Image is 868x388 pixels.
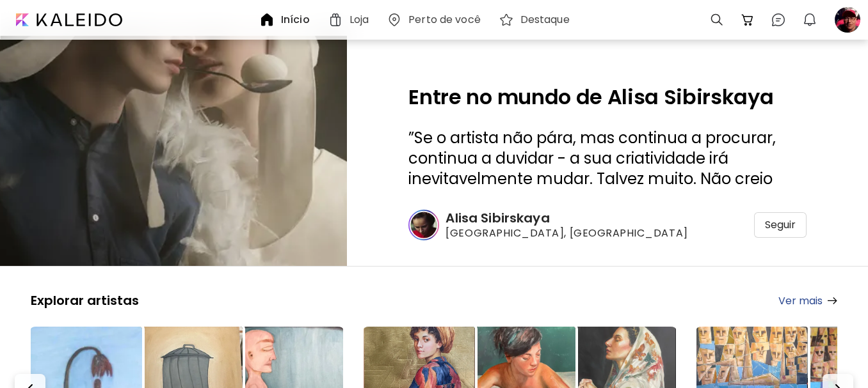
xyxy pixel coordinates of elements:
a: Loja [328,12,374,27]
span: [GEOGRAPHIC_DATA], [GEOGRAPHIC_DATA] [446,226,687,240]
span: Seguir [765,219,796,231]
h6: Início [281,15,310,25]
h5: Explorar artistas [31,292,139,309]
a: Alisa Sibirskaya[GEOGRAPHIC_DATA], [GEOGRAPHIC_DATA]Seguir [408,210,807,240]
h2: Entre no mundo de Alisa Sibirskaya [408,87,807,107]
h3: ” ” [408,128,807,189]
button: bellIcon [799,9,821,31]
h6: Destaque [520,15,570,25]
img: chatIcon [771,12,786,27]
h6: Perto de você [408,15,481,25]
div: Seguir [754,212,807,238]
img: cart [740,12,755,27]
a: Destaque [499,12,575,27]
a: Perto de você [387,12,486,27]
h6: Loja [350,15,369,25]
img: bellIcon [802,12,817,27]
h6: Alisa Sibirskaya [446,210,687,226]
a: Ver mais [778,293,837,309]
img: arrow-right [828,297,837,304]
span: Se o artista não pára, mas continua a procurar, continua a duvidar - a sua criatividade irá inevi... [408,127,776,230]
a: Início [259,12,315,27]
